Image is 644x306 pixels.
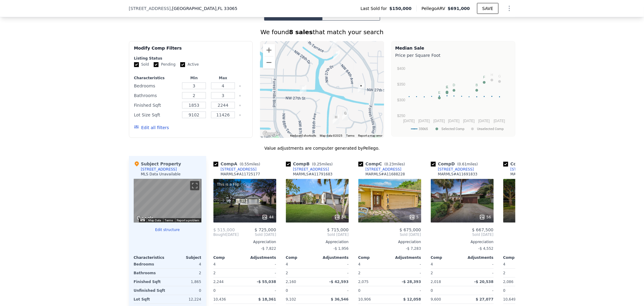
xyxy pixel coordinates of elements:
[438,91,441,94] text: E
[358,83,364,93] div: 2660 NW 83rd Ter
[446,85,448,89] text: C
[391,286,421,295] div: -
[498,74,501,78] text: G
[286,269,316,277] div: 2
[390,255,421,260] div: Adjustments
[403,297,421,301] span: $ 12,058
[239,232,276,237] span: Sold [DATE]
[431,232,494,237] span: Sold [DATE]
[333,246,348,251] span: -$ 1,956
[239,114,241,116] button: Clear
[358,255,390,260] div: Comp
[346,134,354,137] a: Terms (opens in new tab)
[431,255,462,260] div: Comp
[358,167,402,172] a: [STREET_ADDRESS]
[216,6,237,11] span: , FL 33065
[213,232,226,237] span: Bought
[134,295,166,304] div: Lot Sqft
[134,62,149,67] label: Sold
[459,162,467,166] span: 0.61
[165,219,173,222] a: Terms (opens in new tab)
[134,161,181,167] div: Subject Property
[319,260,349,269] div: -
[261,246,276,251] span: -$ 7,822
[221,167,257,172] div: [STREET_ADDRESS]
[474,280,494,284] span: -$ 20,538
[261,130,281,138] img: Google
[134,125,169,131] button: Edit all filters
[154,62,159,67] input: Pending
[261,130,281,138] a: Open this area in Google Maps (opens a new window)
[478,246,493,251] span: -$ 4,552
[213,280,224,284] span: 2,244
[503,161,552,167] div: Comp E
[310,162,335,166] span: ( miles)
[358,239,421,244] div: Appreciation
[342,110,349,121] div: 8438 NW 26th Dr
[169,260,201,269] div: 4
[319,286,349,295] div: -
[334,214,346,220] div: 58
[472,227,493,232] span: $ 667,500
[313,162,322,166] span: 0.25
[169,269,201,277] div: 2
[462,255,494,260] div: Adjustments
[134,76,178,80] div: Characteristics
[503,255,535,260] div: Comp
[431,297,441,301] span: 9,600
[446,86,448,90] text: A
[453,83,455,87] text: D
[397,98,405,102] text: $300
[331,297,349,301] span: $ 36,546
[293,167,329,172] div: [STREET_ADDRESS]
[134,111,178,119] div: Lot Size Sqft
[210,76,236,80] div: Max
[463,269,494,277] div: -
[213,239,276,244] div: Appreciation
[503,167,546,172] a: [STREET_ADDRESS]
[134,179,201,223] div: Street View
[406,246,421,251] span: -$ 7,283
[286,297,296,301] span: 9,102
[358,161,408,167] div: Comp C
[140,219,145,221] button: Keyboard shortcuts
[241,162,249,166] span: 0.55
[434,119,445,123] text: [DATE]
[300,85,306,96] div: 8713 NW 27th St
[358,262,361,266] span: 4
[463,260,494,269] div: -
[360,5,389,11] span: Last Sold for
[431,262,433,266] span: 4
[213,227,235,232] span: $ 515,000
[171,5,237,11] span: , [GEOGRAPHIC_DATA]
[395,51,511,60] div: Price per Square Foot
[395,60,511,135] svg: A chart.
[358,297,371,301] span: 10,906
[317,255,349,260] div: Adjustments
[397,82,405,86] text: $350
[239,95,241,97] button: Clear
[216,181,241,187] div: This is a Flip
[402,280,421,284] span: -$ 28,393
[169,295,201,304] div: 12,224
[213,297,226,301] span: 10,436
[382,162,407,166] span: ( miles)
[154,62,175,67] label: Pending
[358,288,361,293] span: 0
[255,227,276,232] span: $ 725,000
[169,286,201,295] div: 0
[503,288,506,293] span: 0
[263,44,275,56] button: Zoom in
[431,161,480,167] div: Comp D
[134,179,201,223] div: Map
[213,288,216,293] span: 0
[129,28,515,36] div: We found that match your search
[221,172,260,177] div: MARMLS # A11725177
[476,297,494,301] span: $ 27,077
[134,269,166,277] div: Bathrooms
[190,181,199,190] button: Toggle fullscreen view
[421,5,448,11] span: Pellego ARV
[239,104,241,107] button: Clear
[213,255,245,260] div: Comp
[262,214,274,220] div: 44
